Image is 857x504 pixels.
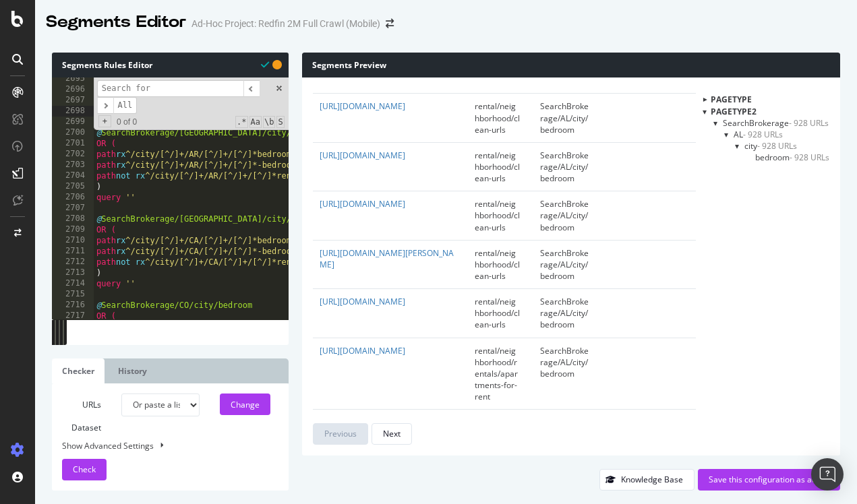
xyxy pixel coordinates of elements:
span: SearchBrokerage/AL/city/bedroom [540,198,589,232]
span: ​ [97,97,113,114]
div: Open Intercom Messenger [811,458,844,491]
span: Syntax is valid [261,58,269,71]
span: pagetype [711,94,752,105]
span: 0 of 0 [111,117,142,127]
div: 2706 [52,192,94,203]
div: 2705 [52,181,94,192]
button: Save this configuration as active [698,469,840,491]
div: Change [231,399,260,410]
div: Segments Editor [46,11,186,34]
div: 2709 [52,224,94,235]
a: [URL][DOMAIN_NAME] [320,296,405,307]
span: rental/neighborhood/rentals/apartments-for-rent [475,345,518,403]
a: [URL][DOMAIN_NAME] [320,198,405,210]
div: Ad-Hoc Project: Redfin 2M Full Crawl (Mobile) [191,17,380,30]
button: Check [62,459,107,480]
span: rental/neighborhood/clean-urls [475,198,520,232]
div: Save this configuration as active [709,474,829,485]
button: Next [372,423,412,445]
span: - 928 URLs [757,140,797,152]
span: rental/neighborhood/clean-urls [475,247,520,282]
div: Previous [324,428,357,439]
a: [URL][DOMAIN_NAME][PERSON_NAME] [320,247,454,270]
span: rental/neighborhood/clean-urls [475,100,520,135]
span: Click to filter pagetype2 on SearchBrokerage/AL/city and its children [744,140,797,152]
span: You have unsaved modifications [272,58,282,71]
div: 2699 [52,117,94,127]
span: Search In Selection [276,116,284,128]
div: 2700 [52,127,94,138]
div: 2707 [52,203,94,214]
div: 2712 [52,257,94,267]
span: - 928 URLs [789,117,829,129]
span: Click to filter pagetype2 on SearchBrokerage/AL/city/bedroom [755,152,829,163]
div: 2696 [52,84,94,95]
span: rental/neighborhood/clean-urls [475,150,520,184]
div: 2702 [52,149,94,160]
span: Whole Word Search [263,116,275,128]
button: Change [220,393,270,415]
div: 2704 [52,170,94,181]
span: SearchBrokerage/AL/city/bedroom [540,150,589,184]
div: Show Advanced Settings [52,439,268,452]
span: pagetype2 [711,106,757,117]
button: Previous [313,423,368,445]
span: - 928 URLs [790,152,829,163]
div: 2716 [52,300,94,311]
div: 2697 [52,95,94,106]
label: URLs Dataset [52,393,111,439]
div: arrow-right-arrow-left [386,19,394,28]
span: SearchBrokerage/AL/city/bedroom [540,100,589,135]
span: RegExp Search [235,116,247,128]
div: 2698 [52,106,94,117]
div: 2701 [52,138,94,149]
span: SearchBrokerage/AL/city/bedroom [540,345,589,379]
div: 2710 [52,235,94,246]
div: 2711 [52,246,94,257]
span: Click to filter pagetype2 on SearchBrokerage and its children [723,117,829,129]
div: Next [383,428,401,439]
div: 2695 [52,73,94,84]
span: - 928 URLs [743,129,783,140]
a: [URL][DOMAIN_NAME] [320,345,405,356]
a: Checker [52,358,105,383]
span: SearchBrokerage/AL/city/bedroom [540,296,589,330]
div: Knowledge Base [621,474,683,485]
a: [URL][DOMAIN_NAME] [320,150,405,161]
span: Alt-Enter [113,97,138,114]
a: History [108,358,157,383]
div: 2715 [52,289,94,300]
span: rental/neighborhood/clean-urls [475,296,520,330]
input: Search for [97,80,243,97]
div: 2717 [52,311,94,321]
div: Segments Preview [302,53,840,77]
div: 2714 [52,278,94,289]
span: Click to filter pagetype2 on SearchBrokerage/AL and its children [734,129,783,140]
span: ​ [243,80,260,97]
span: Toggle Replace mode [98,115,111,127]
div: 2703 [52,160,94,170]
button: Knowledge Base [599,469,695,491]
span: CaseSensitive Search [249,116,262,128]
div: 2713 [52,267,94,278]
div: 2708 [52,214,94,224]
a: Knowledge Base [599,474,695,485]
span: Check [73,464,96,475]
div: Segments Rules Editor [52,53,289,77]
a: [URL][DOMAIN_NAME] [320,100,405,112]
span: SearchBrokerage/AL/city/bedroom [540,247,589,282]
